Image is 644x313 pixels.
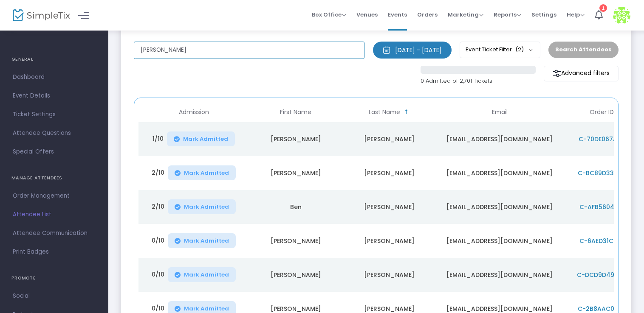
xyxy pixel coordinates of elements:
[168,165,236,180] button: Mark Admitted
[436,224,563,258] td: [EMAIL_ADDRESS][DOMAIN_NAME]
[599,4,607,12] div: 1
[448,11,483,19] span: Marketing
[417,4,438,25] span: Orders
[13,190,96,201] span: Order Management
[492,109,508,116] span: Email
[13,72,96,83] span: Dashboard
[134,42,364,59] input: Search by name, order number, email, ip address
[515,46,524,53] span: (2)
[168,233,236,248] button: Mark Admitted
[403,109,410,115] span: Sortable
[436,258,563,292] td: [EMAIL_ADDRESS][DOMAIN_NAME]
[369,109,400,116] span: Last Name
[553,69,561,78] img: filter
[460,42,540,58] button: Event Ticket Filter(2)
[578,169,625,177] span: C-BC89D338-4
[13,128,96,139] span: Attendee Questions
[152,270,164,282] span: 0/10
[579,237,624,245] span: C-6AED31CF-6
[590,109,614,116] span: Order ID
[167,131,235,146] button: Mark Admitted
[395,46,442,54] div: [DATE] - [DATE]
[312,11,346,19] span: Box Office
[11,170,97,187] h4: MANAGE ATTENDEES
[13,228,96,239] span: Attendee Communication
[184,170,229,176] span: Mark Admitted
[249,156,342,190] td: [PERSON_NAME]
[436,122,563,156] td: [EMAIL_ADDRESS][DOMAIN_NAME]
[168,199,236,214] button: Mark Admitted
[153,134,164,147] span: 1/10
[577,271,626,279] span: C-DCD9D499-C
[13,246,96,257] span: Print Badges
[184,305,229,312] span: Mark Admitted
[249,258,342,292] td: [PERSON_NAME]
[342,258,436,292] td: [PERSON_NAME]
[342,122,436,156] td: [PERSON_NAME]
[421,77,536,85] p: 0 Admitted of 2,701 Tickets
[184,204,229,210] span: Mark Admitted
[436,190,563,224] td: [EMAIL_ADDRESS][DOMAIN_NAME]
[249,224,342,258] td: [PERSON_NAME]
[11,270,97,287] h4: PROMOTE
[152,168,164,181] span: 2/10
[179,109,209,116] span: Admission
[152,236,164,249] span: 0/10
[356,4,378,25] span: Venues
[342,224,436,258] td: [PERSON_NAME]
[579,203,624,211] span: C-AFB56042-1
[13,109,96,120] span: Ticket Settings
[184,238,229,244] span: Mark Admitted
[373,42,452,59] button: [DATE] - [DATE]
[494,11,521,19] span: Reports
[13,146,96,157] span: Special Offers
[436,156,563,190] td: [EMAIL_ADDRESS][DOMAIN_NAME]
[388,4,407,25] span: Events
[531,4,556,25] span: Settings
[342,156,436,190] td: [PERSON_NAME]
[342,190,436,224] td: [PERSON_NAME]
[184,271,229,278] span: Mark Admitted
[544,66,619,81] m-button: Advanced filters
[578,305,626,313] span: C-2B8AAC0D-3
[13,209,96,220] span: Attendee List
[183,136,228,143] span: Mark Admitted
[382,46,391,54] img: monthly
[249,190,342,224] td: Ben
[152,202,164,215] span: 2/10
[249,122,342,156] td: [PERSON_NAME]
[567,11,585,19] span: Help
[13,291,96,302] span: Social
[579,135,624,143] span: C-70DE067A-7
[11,51,97,68] h4: GENERAL
[13,90,96,101] span: Event Details
[280,109,311,116] span: First Name
[168,267,236,282] button: Mark Admitted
